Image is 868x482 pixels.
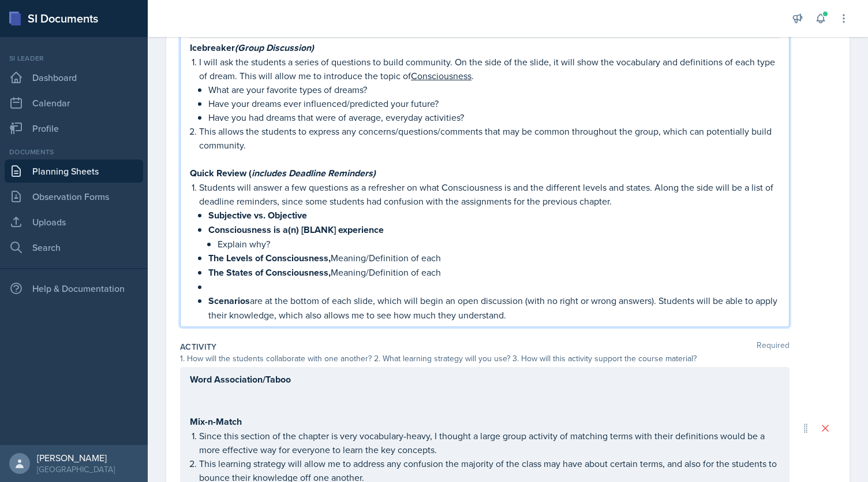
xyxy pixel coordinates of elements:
div: [GEOGRAPHIC_DATA] [37,464,115,475]
strong: Scenarios [208,294,250,307]
div: Documents [5,147,143,157]
strong: Word Association/Taboo [190,373,291,386]
a: Calendar [5,91,143,114]
div: Si leader [5,53,143,64]
p: Since this section of the chapter is very vocabulary-heavy, I thought a large group activity of m... [199,429,780,457]
p: are at the bottom of each slide, which will begin an open discussion (with no right or wrong answ... [208,294,780,322]
div: [PERSON_NAME] [37,452,115,464]
p: Have you had dreams that were of average, everyday activities? [208,110,780,124]
em: (Group Discussion) [235,41,314,54]
p: What are your favorite types of dreams? [208,83,780,97]
p: This allows the students to express any concerns/questions/comments that may be common throughout... [199,124,780,152]
div: 1. How will the students collaborate with one another? 2. What learning strategy will you use? 3.... [180,353,790,365]
u: Consciousness [411,69,472,82]
p: I will ask the students a series of questions to build community. On the side of the slide, it wi... [199,55,780,83]
a: Observation Forms [5,185,143,208]
a: Dashboard [5,66,143,89]
a: Profile [5,117,143,140]
p: Meaning/Definition of each [208,265,780,280]
strong: Consciousness is a(n) [BLANK] experience [208,223,384,236]
em: includes Deadline Reminders) [252,166,376,180]
strong: Quick Review ( [190,166,376,180]
p: Have your dreams ever influenced/predicted your future? [208,97,780,110]
strong: Subjective vs. Objective [208,209,307,222]
p: Meaning/Definition of each [208,251,780,265]
strong: The States of Consciousness, [208,266,331,279]
a: Planning Sheets [5,160,143,183]
a: Uploads [5,210,143,233]
strong: Icebreaker [190,41,314,54]
a: Search [5,236,143,259]
p: Explain why? [218,237,780,251]
div: Help & Documentation [5,277,143,300]
strong: Mix-n-Match [190,415,242,428]
p: Students will answer a few questions as a refresher on what Consciousness is and the different le... [199,180,780,208]
span: Required [757,341,790,353]
strong: The Levels of Consciousness, [208,251,331,265]
label: Activity [180,341,217,353]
